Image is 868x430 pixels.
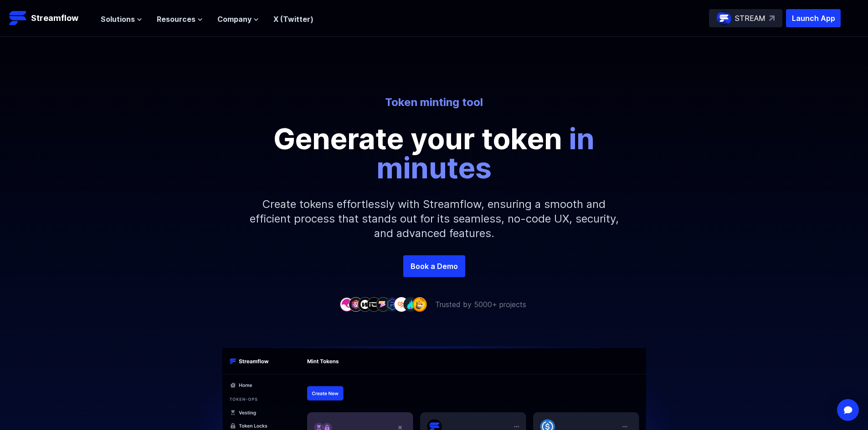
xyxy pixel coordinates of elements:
span: Resources [157,14,195,25]
img: company-2 [349,297,363,311]
span: Solutions [101,14,135,25]
p: Streamflow [31,12,78,25]
p: Generate your token [229,124,639,182]
p: Trusted by 5000+ projects [435,299,526,310]
img: company-7 [394,297,409,311]
img: Streamflow Logo [9,9,27,27]
span: in minutes [376,121,595,185]
button: Resources [157,14,203,25]
img: company-6 [385,297,400,311]
img: company-4 [367,297,381,311]
p: Create tokens effortlessly with Streamflow, ensuring a smooth and efficient process that stands o... [238,182,630,255]
a: Book a Demo [403,255,465,277]
a: Streamflow [9,9,92,27]
button: Solutions [101,14,142,25]
img: company-8 [403,297,418,311]
span: Company [217,14,252,25]
button: Company [217,14,259,25]
img: company-1 [339,297,354,311]
a: STREAM [709,9,782,27]
p: STREAM [735,13,765,24]
div: Open Intercom Messenger [837,399,859,421]
img: company-3 [358,297,372,311]
a: X (Twitter) [273,15,313,24]
p: Token minting tool [182,95,687,110]
button: Launch App [786,9,841,27]
img: top-right-arrow.svg [769,15,775,21]
img: streamflow-logo-circle.png [717,11,731,25]
img: company-9 [412,297,427,311]
img: company-5 [376,297,390,311]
